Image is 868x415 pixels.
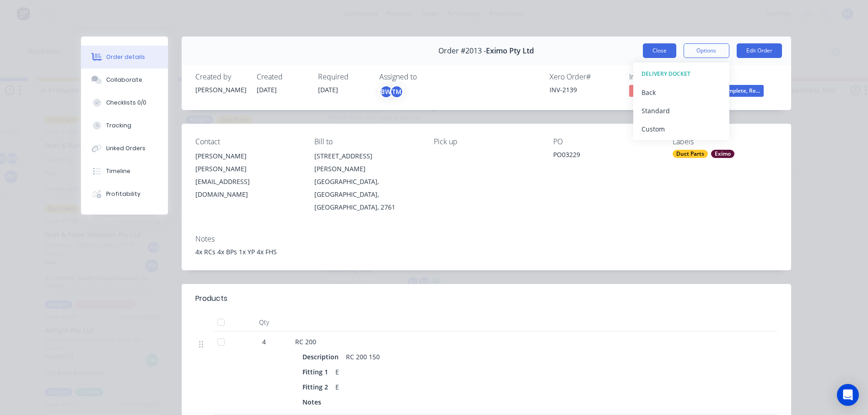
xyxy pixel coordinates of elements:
[302,395,325,409] div: Notes
[837,384,859,406] div: Open Intercom Messenger
[81,91,168,114] button: Checklists 0/0
[106,144,146,152] div: Linked Orders
[709,73,777,81] div: Status
[318,85,338,94] span: [DATE]
[81,183,168,205] button: Profitability
[434,137,539,146] div: Pick up
[81,114,168,137] button: Tracking
[302,365,332,378] div: Fitting 1
[195,247,777,257] div: 4x RCs 4x BPs 1x YP 4x FHS
[486,47,534,55] span: Eximo Pty Ltd
[237,313,291,331] div: Qty
[106,167,130,175] div: Timeline
[642,122,721,136] div: Custom
[195,137,300,146] div: Contact
[195,73,246,81] div: Created by
[302,350,342,363] div: Description
[314,137,419,146] div: Bill to
[379,73,471,81] div: Assigned to
[553,137,658,146] div: PO
[379,85,393,99] div: BW
[195,235,777,243] div: Notes
[314,175,419,214] div: [GEOGRAPHIC_DATA], [GEOGRAPHIC_DATA], [GEOGRAPHIC_DATA], 2761
[195,163,300,201] div: [PERSON_NAME][EMAIL_ADDRESS][DOMAIN_NAME]
[332,380,343,394] div: E
[257,73,307,81] div: Created
[332,365,343,378] div: E
[106,121,131,130] div: Tracking
[195,293,227,304] div: Products
[302,380,332,394] div: Fitting 2
[106,76,142,84] div: Collaborate
[262,337,266,347] span: 4
[81,68,168,91] button: Collaborate
[295,337,316,346] span: RC 200
[257,85,277,94] span: [DATE]
[106,99,146,107] div: Checklists 0/0
[195,85,246,95] div: [PERSON_NAME]
[81,46,168,68] button: Order details
[709,85,764,99] button: QA Complete, Re...
[642,86,721,99] div: Back
[195,150,300,163] div: [PERSON_NAME]
[709,85,764,96] span: QA Complete, Re...
[673,150,708,158] div: Duct Parts
[629,73,698,81] div: Invoiced
[106,53,145,61] div: Order details
[342,350,383,363] div: RC 200 150
[673,137,777,146] div: Labels
[195,150,300,201] div: [PERSON_NAME][PERSON_NAME][EMAIL_ADDRESS][DOMAIN_NAME]
[81,160,168,183] button: Timeline
[550,85,618,95] div: INV-2139
[643,43,676,58] button: Close
[711,150,734,158] div: Eximo
[553,150,658,163] div: PO03229
[642,68,721,80] div: DELIVERY DOCKET
[106,190,140,198] div: Profitability
[737,43,782,58] button: Edit Order
[684,43,729,58] button: Options
[438,47,486,55] span: Order #2013 -
[379,85,404,99] button: BWTM
[629,85,684,96] span: No
[642,104,721,117] div: Standard
[81,137,168,160] button: Linked Orders
[318,73,368,81] div: Required
[390,85,404,99] div: TM
[550,73,618,81] div: Xero Order #
[314,150,419,214] div: [STREET_ADDRESS][PERSON_NAME][GEOGRAPHIC_DATA], [GEOGRAPHIC_DATA], [GEOGRAPHIC_DATA], 2761
[314,150,419,175] div: [STREET_ADDRESS][PERSON_NAME]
